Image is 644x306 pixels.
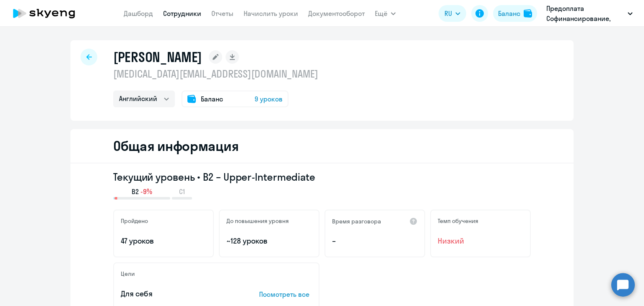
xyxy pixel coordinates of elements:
[546,3,624,23] p: Предоплата Софинансирование, ХАЯТ МАРКЕТИНГ, ООО
[140,187,152,196] span: -9%
[121,236,206,246] p: 47 уроков
[211,9,234,18] a: Отчеты
[438,217,478,225] h5: Темп обучения
[438,236,523,246] span: Низкий
[121,270,135,277] h5: Цели
[542,3,637,23] button: Предоплата Софинансирование, ХАЯТ МАРКЕТИНГ, ООО
[226,236,312,246] p: ~128 уроков
[121,217,148,225] h5: Пройдено
[524,9,532,18] img: balance
[375,8,387,18] span: Ещё
[439,5,466,22] button: RU
[308,9,365,18] a: Документооборот
[132,187,139,196] span: B2
[113,170,531,184] h3: Текущий уровень • B2 – Upper-Intermediate
[113,49,202,65] h1: [PERSON_NAME]
[113,67,318,80] p: [MEDICAL_DATA][EMAIL_ADDRESS][DOMAIN_NAME]
[259,289,312,299] p: Посмотреть все
[124,9,153,18] a: Дашборд
[201,94,223,104] span: Баланс
[375,5,396,22] button: Ещё
[332,218,381,225] h5: Время разговора
[179,187,185,196] span: C1
[493,5,537,22] button: Балансbalance
[498,8,520,18] div: Баланс
[332,236,418,246] p: –
[113,137,239,154] h2: Общая информация
[121,288,233,299] p: Для себя
[163,9,201,18] a: Сотрудники
[444,8,452,18] span: RU
[254,94,283,104] span: 9 уроков
[244,9,298,18] a: Начислить уроки
[226,217,289,225] h5: До повышения уровня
